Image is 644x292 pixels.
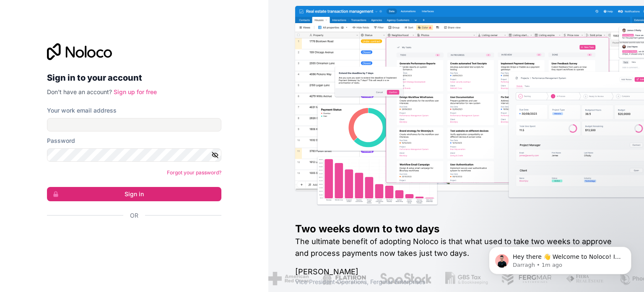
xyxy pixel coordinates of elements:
img: /assets/american-red-cross-BAupjrZR.png [268,272,309,285]
h2: The ultimate benefit of adopting Noloco is that what used to take two weeks to approve and proces... [295,236,617,259]
iframe: Sign in with Google Button [43,229,219,247]
h2: Sign in to your account [47,70,221,85]
input: Password [47,148,221,162]
button: Sign in [47,187,221,201]
span: Or [130,211,138,220]
iframe: Intercom notifications message [476,229,644,288]
a: Sign up for free [114,88,157,95]
h1: [PERSON_NAME] [295,266,617,278]
input: Email address [47,118,221,132]
span: Don't have an account? [47,88,112,95]
h1: Two weeks down to two days [295,222,617,236]
a: Forgot your password? [167,169,221,176]
h1: Vice President Operations , Fergmar Enterprises [295,278,617,286]
label: Password [47,137,75,145]
label: Your work email address [47,106,117,115]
